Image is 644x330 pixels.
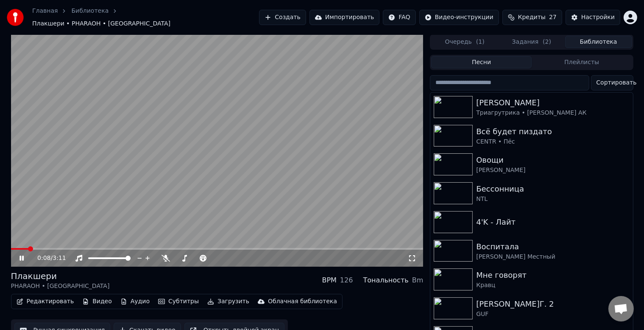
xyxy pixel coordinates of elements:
a: Библиотека [71,7,109,15]
div: Тональность [363,275,409,285]
span: ( 2 ) [543,38,551,46]
div: [PERSON_NAME] [476,97,629,109]
button: Видео-инструкции [419,10,499,25]
a: Главная [32,7,58,15]
div: Бессонница [476,183,629,195]
button: Кредиты27 [502,10,562,25]
div: [PERSON_NAME] Местный [476,253,629,261]
div: CENTR • Пёс [476,138,629,146]
button: Создать [259,10,306,25]
button: Плейлисты [532,56,632,68]
button: Настройки [566,10,620,25]
div: 4'K - Лайт [476,216,629,228]
div: [PERSON_NAME] [476,166,629,175]
button: Аудио [117,296,153,307]
span: ( 1 ) [476,38,485,46]
button: Загрузить [204,296,253,307]
span: Кредиты [518,13,546,22]
div: GUF [476,310,629,319]
div: Облачная библиотека [268,297,337,306]
div: BPM [322,275,337,285]
button: Импортировать [309,10,380,25]
button: Библиотека [565,36,632,48]
button: FAQ [383,10,415,25]
div: Настройки [581,13,615,22]
div: Bm [412,275,424,285]
span: 0:08 [37,254,50,262]
div: [PERSON_NAME]Г. 2 [476,298,629,310]
span: Сортировать [597,79,637,87]
div: Триагрутрика • [PERSON_NAME] АК [476,109,629,117]
img: youka [7,9,24,26]
div: Воспитала [476,241,629,253]
div: Кравц [476,281,629,290]
span: 27 [549,13,557,22]
div: Овощи [476,154,629,166]
span: Плакшери • PHARAOH • [GEOGRAPHIC_DATA] [32,20,170,28]
div: Плакшери [11,270,110,282]
div: Открытый чат [608,296,634,322]
button: Субтитры [155,296,202,307]
div: Мне говорят [476,269,629,281]
button: Задания [498,36,565,48]
div: PHARAOH • [GEOGRAPHIC_DATA] [11,282,110,291]
button: Видео [79,296,115,307]
div: / [37,254,58,262]
span: 3:11 [53,254,66,262]
button: Очередь [431,36,498,48]
button: Редактировать [13,296,78,307]
div: Всё будет пиздато [476,126,629,138]
div: 126 [340,275,353,285]
nav: breadcrumb [32,7,259,28]
div: NTL [476,195,629,203]
button: Песни [431,56,532,68]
